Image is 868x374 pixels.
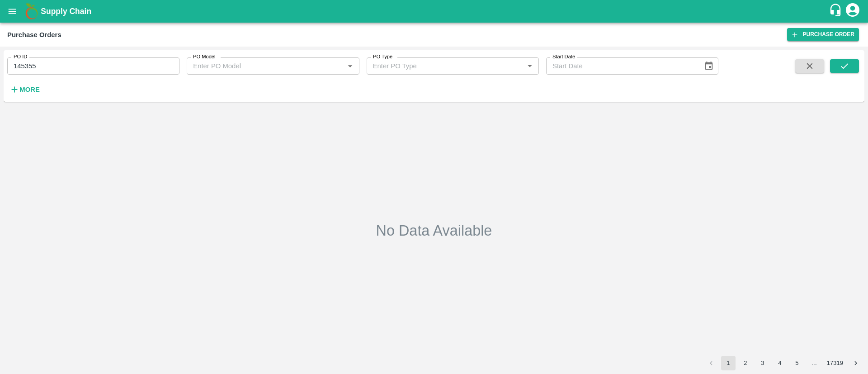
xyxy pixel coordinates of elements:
[824,356,846,370] button: Go to page 17319
[373,53,392,61] label: PO Type
[552,53,575,61] label: Start Date
[376,222,492,240] h2: No Data Available
[41,7,91,16] b: Supply Chain
[849,356,863,370] button: Go to next page
[189,60,330,72] input: Enter PO Model
[703,356,864,370] nav: pagination navigation
[344,60,356,72] button: Open
[7,82,42,97] button: More
[369,60,509,72] input: Enter PO Type
[738,356,753,370] button: Go to page 2
[721,356,736,370] button: page 1
[790,356,804,370] button: Go to page 5
[546,57,697,75] input: Start Date
[524,60,536,72] button: Open
[2,1,23,22] button: open drawer
[7,29,61,41] div: Purchase Orders
[755,356,770,370] button: Go to page 3
[23,2,41,20] img: logo
[19,86,40,93] strong: More
[844,2,861,21] div: account of current user
[787,28,859,41] a: Purchase Order
[773,356,787,370] button: Go to page 4
[7,57,179,75] input: Enter PO ID
[829,3,844,19] div: customer-support
[14,53,27,61] label: PO ID
[193,53,216,61] label: PO Model
[807,359,821,368] div: …
[41,5,829,18] a: Supply Chain
[700,57,717,75] button: Choose date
